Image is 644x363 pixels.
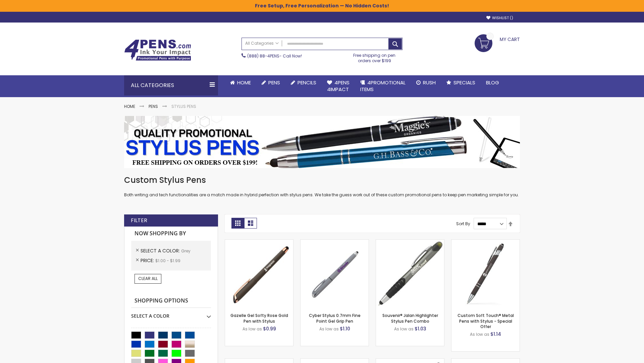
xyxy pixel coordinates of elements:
[382,313,438,324] a: Souvenir® Jalan Highlighter Stylus Pen Combo
[415,325,426,332] span: $1.03
[124,116,520,168] img: Stylus Pens
[456,221,470,227] label: Sort By
[247,53,302,59] span: - Call Now!
[423,79,436,86] span: Rush
[486,79,499,86] span: Blog
[301,239,369,245] a: Cyber Stylus 0.7mm Fine Point Gel Grip Pen-Grey
[376,240,444,308] img: Souvenir® Jalan Highlighter Stylus Pen Combo-Grey
[263,325,276,332] span: $0.99
[481,75,504,90] a: Blog
[322,75,355,97] a: 4Pens4impact
[225,239,293,245] a: Gazelle Gel Softy Rose Gold Pen with Stylus-Grey
[319,326,339,332] span: As low as
[298,79,316,86] span: Pencils
[230,313,288,324] a: Gazelle Gel Softy Rose Gold Pen with Stylus
[135,274,161,283] a: Clear All
[225,75,256,90] a: Home
[124,75,218,95] div: All Categories
[256,75,285,90] a: Pens
[124,39,191,61] img: 4Pens Custom Pens and Promotional Products
[181,248,191,254] span: Grey
[470,331,489,337] span: As low as
[346,50,403,64] div: Free shipping on pen orders over $199
[486,15,513,21] a: Wishlist
[451,240,520,308] img: Custom Soft Touch® Metal Pens with Stylus-Grey
[355,75,411,97] a: 4PROMOTIONALITEMS
[247,53,279,59] a: (888) 88-4PENS
[131,294,211,308] strong: Shopping Options
[490,331,501,337] span: $1.14
[225,240,293,308] img: Gazelle Gel Softy Rose Gold Pen with Stylus-Grey
[138,276,158,281] span: Clear All
[131,217,147,224] strong: Filter
[285,75,322,90] a: Pencils
[451,239,520,245] a: Custom Soft Touch® Metal Pens with Stylus-Grey
[124,104,135,109] a: Home
[441,75,481,90] a: Specials
[141,247,181,254] span: Select A Color
[360,79,406,93] span: 4PROMOTIONAL ITEMS
[245,41,279,46] span: All Categories
[124,175,520,198] div: Both writing and tech functionalities are a match made in hybrid perfection with stylus pens. We ...
[301,240,369,308] img: Cyber Stylus 0.7mm Fine Point Gel Grip Pen-Grey
[141,257,155,264] span: Price
[268,79,280,86] span: Pens
[394,326,414,332] span: As low as
[124,175,520,186] h1: Custom Stylus Pens
[131,227,211,241] strong: Now Shopping by
[327,79,350,93] span: 4Pens 4impact
[411,75,441,90] a: Rush
[131,308,211,319] div: Select A Color
[171,104,196,109] strong: Stylus Pens
[309,313,361,324] a: Cyber Stylus 0.7mm Fine Point Gel Grip Pen
[340,325,350,332] span: $1.10
[155,258,180,264] span: $1.00 - $1.99
[242,38,282,49] a: All Categories
[149,104,158,109] a: Pens
[243,326,262,332] span: As low as
[458,313,514,329] a: Custom Soft Touch® Metal Pens with Stylus - Special Offer
[376,239,444,245] a: Souvenir® Jalan Highlighter Stylus Pen Combo-Grey
[453,79,475,86] span: Specials
[231,218,244,229] strong: Grid
[237,79,251,86] span: Home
